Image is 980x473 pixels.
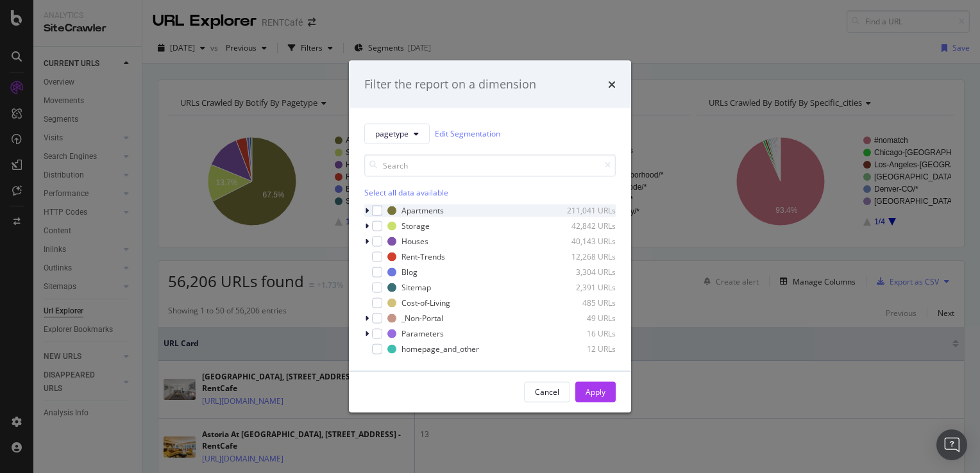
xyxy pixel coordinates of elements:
span: pagetype [375,128,409,139]
div: 3,304 URLs [553,267,616,278]
div: 42,842 URLs [553,220,616,231]
div: Apartments [401,205,444,216]
div: 12,268 URLs [553,251,616,262]
input: Search [364,154,616,176]
button: Cancel [524,381,570,402]
div: 485 URLs [553,297,616,308]
div: Cancel [535,386,559,397]
div: 40,143 URLs [553,236,616,247]
div: Apply [586,386,605,397]
div: Houses [401,236,428,247]
div: 12 URLs [553,344,616,354]
div: Parameters [401,328,444,339]
div: times [608,76,616,93]
a: Edit Segmentation [435,127,500,140]
div: Storage [401,220,430,231]
div: Sitemap [401,282,431,293]
div: 16 URLs [553,328,616,339]
div: 211,041 URLs [553,205,616,216]
div: 49 URLs [553,313,616,324]
div: Rent-Trends [401,251,445,262]
div: Blog [401,267,418,278]
div: 2,391 URLs [553,282,616,293]
div: Cost-of-Living [401,297,450,308]
div: Filter the report on a dimension [364,76,536,93]
div: modal [349,61,631,413]
button: Apply [575,381,616,402]
button: pagetype [364,123,430,144]
div: homepage_and_other [401,344,479,354]
div: Select all data available [364,187,616,197]
div: _Non-Portal [401,313,443,324]
div: Open Intercom Messenger [936,429,967,460]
